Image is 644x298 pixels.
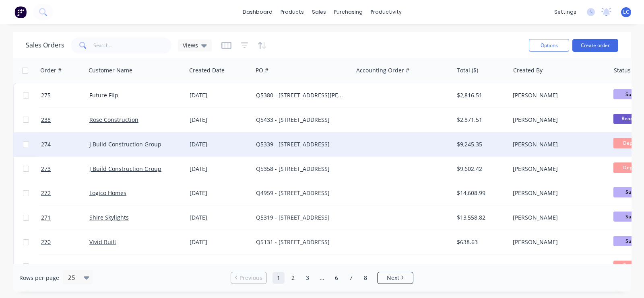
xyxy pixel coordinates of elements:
div: [PERSON_NAME] [513,263,602,271]
div: Q5433 - [STREET_ADDRESS] [256,116,345,124]
a: 272 [41,181,89,205]
span: LC [623,8,629,16]
a: Logico Homes [89,189,126,197]
span: 201 [41,263,51,271]
span: 272 [41,189,51,197]
div: [DATE] [190,91,250,99]
img: Factory [14,6,27,18]
div: Accounting Order # [356,66,409,74]
div: productivity [367,6,406,18]
div: Q5380 - [STREET_ADDRESS][PERSON_NAME] [256,91,345,99]
span: 270 [41,238,51,246]
a: TASS Group [89,263,121,270]
div: $2,871.51 [457,116,504,124]
a: Jump forward [316,272,328,284]
button: Create order [572,39,618,52]
div: Q5358 - [STREET_ADDRESS] [256,165,345,173]
div: [PERSON_NAME] [513,214,602,222]
div: [DATE] [190,263,250,271]
a: Future Flip [89,91,118,99]
div: [DATE] [190,140,250,148]
a: Page 2 [287,272,299,284]
div: Created Date [189,66,225,74]
span: 275 [41,91,51,99]
div: Q5131 - [STREET_ADDRESS] [256,238,345,246]
a: 270 [41,230,89,254]
div: [PERSON_NAME] [513,140,602,148]
a: 271 [41,206,89,230]
a: J Build Construction Group [89,140,161,148]
a: Rose Construction [89,116,138,123]
div: $13,558.82 [457,214,504,222]
div: [DATE] [190,116,250,124]
h1: Sales Orders [26,41,64,49]
div: $638.63 [457,238,504,246]
a: Page 8 [359,272,372,284]
a: 238 [41,108,89,132]
ul: Pagination [227,272,417,284]
a: Page 7 [345,272,357,284]
div: [PERSON_NAME] [513,238,602,246]
a: dashboard [239,6,277,18]
div: $9,245.35 [457,140,504,148]
span: 238 [41,116,51,124]
span: Rows per page [19,274,59,282]
span: Previous [239,274,262,282]
div: Q5339 - [STREET_ADDRESS] [256,140,345,148]
div: purchasing [330,6,367,18]
div: settings [550,6,580,18]
div: [DATE] [190,214,250,222]
div: Q5361 - [GEOGRAPHIC_DATA] [256,263,345,271]
div: $9,602.42 [457,165,504,173]
div: $14,608.99 [457,189,504,197]
div: products [277,6,308,18]
div: Q4959 - [STREET_ADDRESS] [256,189,345,197]
div: [DATE] [190,165,250,173]
span: 274 [41,140,51,148]
div: [DATE] [190,238,250,246]
a: Page 3 [301,272,314,284]
div: Q5319 - [STREET_ADDRESS] [256,214,345,222]
div: sales [308,6,330,18]
span: 273 [41,165,51,173]
div: Total ($) [457,66,478,74]
span: Views [183,41,198,49]
div: [DATE] [190,189,250,197]
div: Status [614,66,631,74]
a: Next page [378,274,413,282]
a: Page 6 [330,272,343,284]
div: Customer Name [89,66,132,74]
span: 271 [41,214,51,222]
div: [PERSON_NAME] [513,189,602,197]
div: $2,816.51 [457,91,504,99]
div: [PERSON_NAME] [513,91,602,99]
a: 201 [41,255,89,279]
a: Shire Skylights [89,214,129,221]
input: Search... [93,37,172,53]
div: Created By [513,66,543,74]
div: [PERSON_NAME] [513,116,602,124]
button: Options [529,39,569,52]
a: Vivid Built [89,238,116,246]
div: $45,698.91 [457,263,504,271]
span: Next [387,274,399,282]
a: Page 1 is your current page [272,272,285,284]
a: 275 [41,83,89,107]
a: Previous page [231,274,266,282]
a: 274 [41,132,89,156]
div: Order # [40,66,62,74]
div: [PERSON_NAME] [513,165,602,173]
a: 273 [41,157,89,181]
div: PO # [256,66,268,74]
a: J Build Construction Group [89,165,161,173]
